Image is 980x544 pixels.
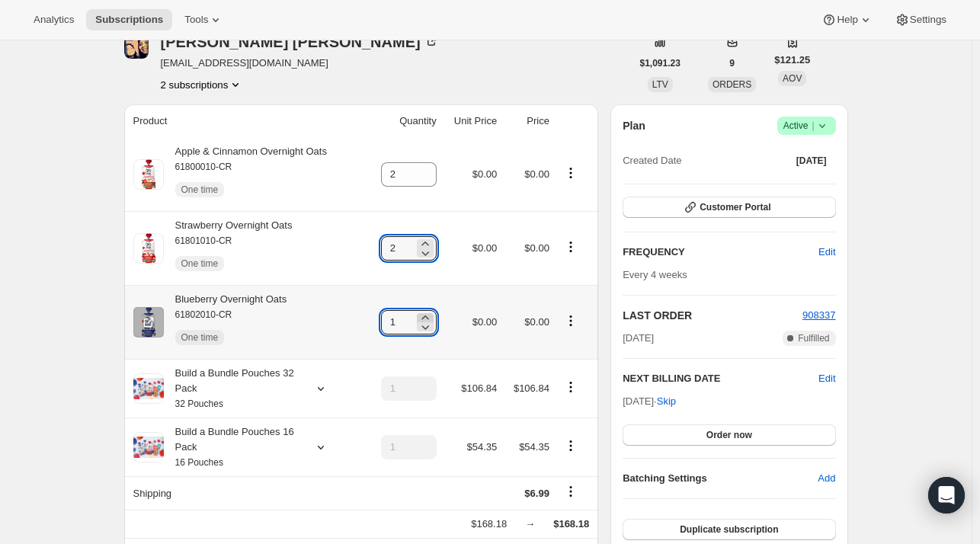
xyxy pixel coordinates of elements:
button: Product actions [161,77,244,92]
button: Edit [818,371,835,386]
span: Analytics [34,14,74,26]
th: Unit Price [441,104,502,138]
div: Open Intercom Messenger [928,477,965,514]
button: Help [812,9,882,30]
h2: FREQUENCY [623,245,818,260]
button: Order now [623,424,835,446]
span: Subscriptions [95,14,163,26]
small: 16 Pouches [175,457,223,468]
div: Build a Bundle Pouches 32 Pack [164,366,301,411]
button: Product actions [559,379,583,395]
small: 32 Pouches [175,398,223,409]
button: 908337 [802,308,835,323]
span: $1,091.23 [640,57,681,69]
span: $0.00 [472,168,498,180]
span: Manuel Badillo [124,34,149,59]
span: $0.00 [472,316,498,328]
span: Created Date [623,153,681,168]
button: Product actions [559,238,583,255]
div: Build a Bundle Pouches 16 Pack [164,424,301,470]
div: Apple & Cinnamon Overnight Oats [164,144,327,205]
span: [EMAIL_ADDRESS][DOMAIN_NAME] [161,56,439,71]
button: Product actions [559,312,583,329]
h2: LAST ORDER [623,308,802,323]
th: Quantity [366,104,441,138]
span: One time [181,184,219,196]
span: Fulfilled [798,332,829,344]
button: Shipping actions [559,483,583,500]
span: Skip [657,394,676,409]
span: Settings [910,14,946,26]
span: $0.00 [524,242,549,254]
button: Settings [886,9,956,30]
div: Strawberry Overnight Oats [164,218,293,279]
span: $0.00 [472,242,498,254]
span: 9 [729,57,735,69]
span: Every 4 weeks [623,269,687,280]
span: $54.35 [466,441,497,453]
button: Tools [175,9,232,30]
span: One time [181,331,219,344]
button: Edit [809,240,844,264]
span: Customer Portal [700,201,770,213]
span: AOV [783,73,802,84]
span: $0.00 [524,168,549,180]
button: $1,091.23 [631,53,690,74]
span: Edit [818,245,835,260]
h2: NEXT BILLING DATE [623,371,818,386]
small: 61802010-CR [175,309,232,320]
span: ORDERS [713,79,751,90]
span: [DATE] [623,331,654,346]
button: Duplicate subscription [623,519,835,540]
span: $6.99 [524,488,549,499]
span: $121.25 [774,53,810,68]
button: Product actions [559,165,583,181]
span: $106.84 [461,382,497,394]
h2: Plan [623,118,645,133]
button: Product actions [559,437,583,454]
button: [DATE] [787,150,836,171]
img: product img [133,307,164,338]
span: $168.18 [553,518,589,530]
span: Active [783,118,830,133]
button: Customer Portal [623,197,835,218]
span: Duplicate subscription [680,523,778,536]
th: Price [501,104,554,138]
span: Tools [184,14,208,26]
button: Skip [648,389,685,414]
span: | [812,120,814,132]
h6: Batching Settings [623,471,818,486]
div: $168.18 [471,517,507,532]
button: Add [809,466,844,491]
span: [DATE] [796,155,827,167]
th: Product [124,104,366,138]
small: 61801010-CR [175,235,232,246]
div: → [525,517,535,532]
span: $0.00 [524,316,549,328]
span: [DATE] · [623,395,676,407]
th: Shipping [124,476,366,510]
span: $54.35 [519,441,549,453]
span: Add [818,471,835,486]
button: Analytics [24,9,83,30]
span: LTV [652,79,668,90]
img: product img [133,159,164,190]
div: Blueberry Overnight Oats [164,292,287,353]
a: 908337 [802,309,835,321]
button: 9 [720,53,744,74]
img: product img [133,233,164,264]
span: $106.84 [514,382,549,394]
span: One time [181,258,219,270]
span: Help [837,14,857,26]
button: Subscriptions [86,9,172,30]
div: [PERSON_NAME] [PERSON_NAME] [161,34,439,50]
span: Order now [706,429,752,441]
small: 61800010-CR [175,162,232,172]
